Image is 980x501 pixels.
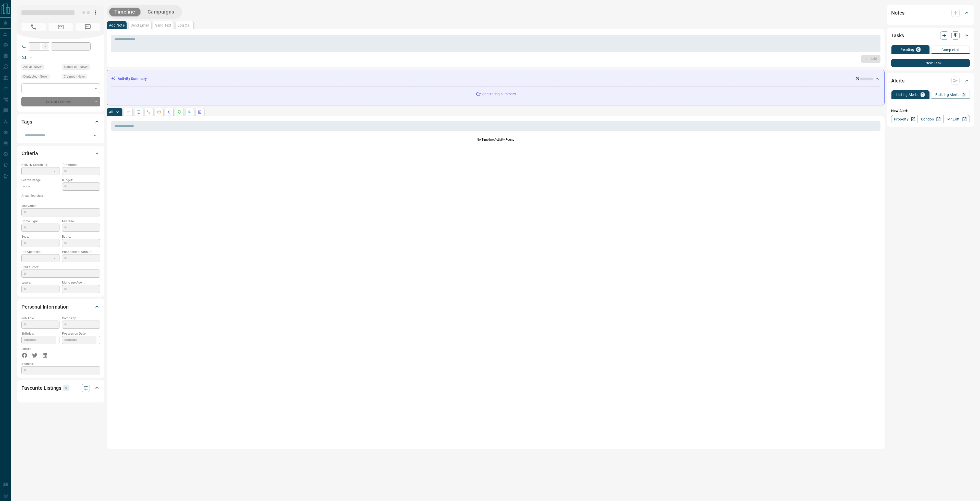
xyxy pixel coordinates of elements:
p: 0 [922,93,924,96]
div: Criteria [21,147,100,160]
p: Birthday: [21,331,59,336]
div: Tags [21,116,100,128]
div: Favourite Listings0 [21,382,100,394]
p: Add Note [109,23,125,27]
a: Property [891,115,917,123]
p: Motivation: [21,204,100,208]
h2: Personal Information [21,303,69,311]
span: No Number [21,23,46,31]
span: Contacted - Never [23,74,48,79]
svg: Calls [147,110,151,114]
div: Alerts [891,75,970,87]
h2: Criteria [21,149,38,157]
svg: Listing Alerts [167,110,171,114]
p: Building Alerts [935,93,960,96]
p: Address: [21,362,100,366]
span: Signed up - Never [64,64,88,69]
div: Personal Information [21,301,100,313]
h2: Tags [21,118,32,126]
button: Timeline [109,8,140,16]
button: New Task [891,59,970,67]
p: Activity Summary [118,76,147,81]
p: -- - -- [21,182,59,191]
span: No Number [76,23,100,31]
svg: Requests [177,110,181,114]
p: Pre-Approval Amount: [62,250,100,254]
a: Condos [917,115,944,123]
span: No Email [48,23,73,31]
p: generating summary [482,91,516,97]
p: Min Size: [62,219,100,224]
div: Do Not Contact [21,97,100,106]
p: Beds: [21,234,59,239]
p: New Alert: [891,108,970,114]
p: Job Title: [21,316,59,321]
h2: Favourite Listings [21,384,61,392]
a: Mr.Loft [944,115,970,123]
a: -- [30,55,32,59]
p: 0 [65,385,67,391]
p: Pending [900,48,914,51]
p: 0 [917,48,919,51]
p: Lawyer: [21,280,59,285]
p: Mortgage Agent: [62,280,100,285]
div: Notes [891,7,970,19]
p: Company: [62,316,100,321]
div: Tasks [891,29,970,42]
p: Credit Score: [21,265,100,270]
button: Open [91,132,98,139]
p: Listing Alerts [896,93,918,96]
span: Active - Never [23,64,42,69]
svg: Notes [126,110,130,114]
p: Timeframe: [62,163,100,167]
div: Activity Summary [111,74,880,83]
p: All [109,110,113,114]
p: Baths: [62,234,100,239]
p: No Timeline Activity Found [111,137,880,142]
svg: Opportunities [188,110,192,114]
h2: Tasks [891,31,904,40]
svg: Emails [157,110,161,114]
h2: Notes [891,9,904,17]
p: Pre-Approved: [21,250,59,254]
p: Home Type: [21,219,59,224]
p: 0 [963,93,965,96]
p: Social: [21,347,59,351]
p: Actively Searching: [21,163,59,167]
p: Possession Date: [62,331,100,336]
p: Search Range: [21,178,59,182]
p: Areas Searched: [21,193,100,198]
h2: Alerts [891,77,904,85]
svg: Lead Browsing Activity [137,110,141,114]
p: Completed [941,48,960,52]
button: Campaigns [142,8,179,16]
span: Claimed - Never [64,74,85,79]
svg: Agent Actions [198,110,202,114]
p: Budget: [62,178,100,182]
